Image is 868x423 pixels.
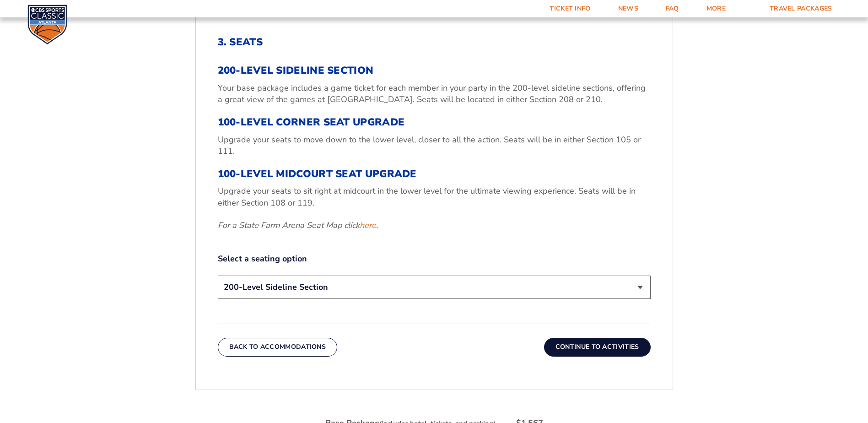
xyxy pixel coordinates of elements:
p: Your base package includes a game ticket for each member in your party in the 200-level sideline ... [218,82,651,105]
img: CBS Sports Classic [27,5,67,44]
button: Continue To Activities [544,338,651,356]
p: Upgrade your seats to sit right at midcourt in the lower level for the ultimate viewing experienc... [218,185,651,208]
em: For a State Farm Arena Seat Map click . [218,220,378,231]
p: Upgrade your seats to move down to the lower level, closer to all the action. Seats will be in ei... [218,134,651,157]
h3: 200-Level Sideline Section [218,65,651,76]
a: here [360,220,376,231]
h3: 100-Level Midcourt Seat Upgrade [218,168,651,180]
button: Back To Accommodations [218,338,338,356]
h2: 3. Seats [218,36,651,48]
h3: 100-Level Corner Seat Upgrade [218,116,651,128]
label: Select a seating option [218,253,651,265]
